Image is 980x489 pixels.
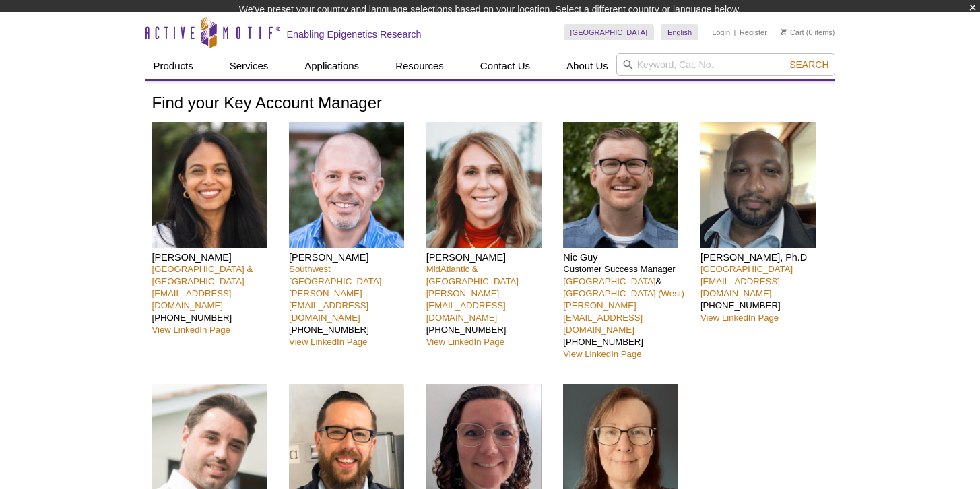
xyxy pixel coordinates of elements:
[563,276,655,286] a: [GEOGRAPHIC_DATA]
[152,251,280,263] h4: [PERSON_NAME]
[152,122,267,248] img: Nivanka Paranavitana headshot
[563,288,684,298] a: [GEOGRAPHIC_DATA] (West)
[661,24,698,40] a: English
[558,53,616,79] a: About Us
[222,53,277,79] a: Services
[740,28,767,37] a: Register
[152,263,280,336] p: [PHONE_NUMBER]
[700,263,828,324] p: [PHONE_NUMBER]
[152,325,230,335] a: View LinkedIn Page
[563,122,678,248] img: Nic Guy headshot
[426,122,542,248] img: Patrisha Femia headshot
[296,53,367,79] a: Applications
[781,28,787,35] img: Your Cart
[287,28,422,40] h2: Enabling Epigenetics Research
[426,337,504,347] a: View LinkedIn Page
[700,122,816,248] img: Kevin Celestrin headshot
[616,53,835,76] input: Keyword, Cat. No.
[563,251,690,263] h4: Nic Guy
[426,264,519,286] a: MidAtlantic & [GEOGRAPHIC_DATA]
[472,53,538,79] a: Contact Us
[289,337,367,347] a: View LinkedIn Page
[563,263,690,360] p: Customer Success Manager & [PHONE_NUMBER]
[781,28,804,37] a: Cart
[289,251,416,263] h4: [PERSON_NAME]
[700,264,793,274] a: [GEOGRAPHIC_DATA]
[564,24,655,40] a: [GEOGRAPHIC_DATA]
[781,24,835,40] li: (0 items)
[712,28,730,37] a: Login
[523,10,558,42] img: Change Here
[152,288,232,311] a: [EMAIL_ADDRESS][DOMAIN_NAME]
[289,122,404,248] img: Seth Rubin headshot
[734,24,736,40] li: |
[426,263,554,348] p: [PHONE_NUMBER]
[785,59,832,71] button: Search
[700,251,828,263] h4: [PERSON_NAME], Ph.D
[289,264,381,286] a: Southwest [GEOGRAPHIC_DATA]
[563,349,641,359] a: View LinkedIn Page
[426,288,506,323] a: [PERSON_NAME][EMAIL_ADDRESS][DOMAIN_NAME]
[563,300,643,335] a: [PERSON_NAME][EMAIL_ADDRESS][DOMAIN_NAME]
[289,263,416,348] p: [PHONE_NUMBER]
[145,53,201,79] a: Products
[152,264,253,286] a: [GEOGRAPHIC_DATA] & [GEOGRAPHIC_DATA]
[289,288,368,323] a: [PERSON_NAME][EMAIL_ADDRESS][DOMAIN_NAME]
[152,94,828,114] h1: Find your Key Account Manager
[789,59,828,70] span: Search
[387,53,452,79] a: Resources
[700,313,779,323] a: View LinkedIn Page
[700,276,780,298] a: [EMAIL_ADDRESS][DOMAIN_NAME]
[426,251,554,263] h4: [PERSON_NAME]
